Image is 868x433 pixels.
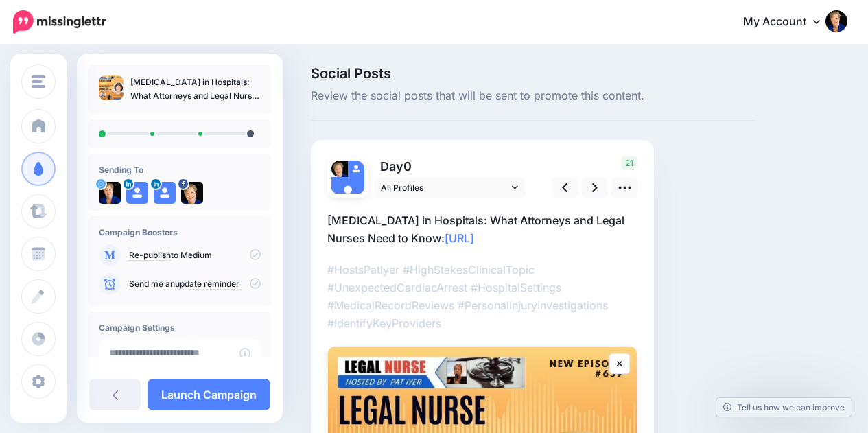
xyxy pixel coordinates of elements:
img: 29511393_1860119694061335_6533889365431010182_n-bsa47995.jpg [331,161,348,177]
img: cpHFWUFo-6282.jpg [99,182,121,204]
span: All Profiles [381,180,508,195]
p: Send me an [129,278,261,290]
h4: Campaign Boosters [99,227,261,237]
img: Missinglettr [13,10,106,34]
img: menu.png [32,75,45,88]
img: user_default_image.png [126,182,148,204]
img: user_default_image.png [348,161,364,177]
img: 5d9920f826c4d325552ebcfbd66a2f3f_thumb.jpg [99,75,124,100]
p: to Medium [129,249,261,261]
a: Tell us how we can improve [716,398,852,417]
img: user_default_image.png [331,177,364,210]
img: user_default_image.png [154,182,176,204]
a: My Account [729,5,847,39]
a: [URL] [445,231,474,245]
a: update reminder [175,279,239,290]
p: #HostsPatIyer #HighStakesClinicalTopic #UnexpectedCardiacArrest #HospitalSettings #MedicalRecordR... [327,261,637,332]
h4: Campaign Settings [99,323,261,333]
img: 29511393_1860119694061335_6533889365431010182_n-bsa47995.jpg [181,182,203,204]
span: Social Posts [311,67,755,80]
p: [MEDICAL_DATA] in Hospitals: What Attorneys and Legal Nurses Need to Know [130,75,261,103]
span: Review the social posts that will be sent to promote this content. [311,87,755,105]
a: All Profiles [374,178,525,198]
p: Day [374,156,527,176]
span: 0 [403,159,412,174]
h4: Sending To [99,165,261,175]
p: [MEDICAL_DATA] in Hospitals: What Attorneys and Legal Nurses Need to Know: [327,211,637,247]
a: Re-publish [129,250,171,261]
span: 21 [621,156,637,170]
